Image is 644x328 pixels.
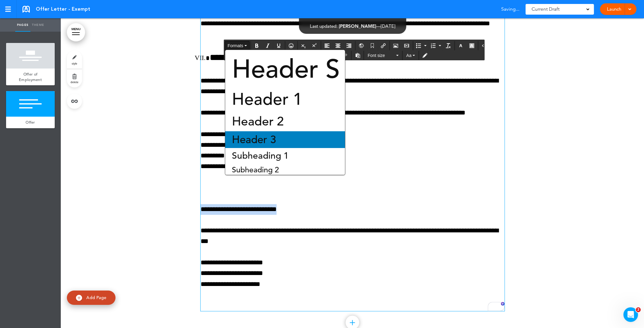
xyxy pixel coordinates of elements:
[310,23,337,29] span: Last updated:
[368,52,395,58] span: Font size
[340,51,350,60] div: Redo
[339,23,376,29] span: [PERSON_NAME]
[501,7,519,12] span: Saving...
[263,41,273,50] div: Italic
[252,41,262,50] div: Bold
[30,18,46,32] a: Theme
[67,23,85,41] a: MENU
[71,80,78,84] span: delete
[479,41,489,50] div: Source code
[443,41,453,50] div: Clear formatting
[76,295,82,301] img: add.svg
[414,41,428,50] div: Bullet list
[401,41,412,50] div: Insert/edit media
[429,41,443,50] div: Numbered list
[604,3,624,15] a: Launch
[228,43,243,48] span: Formats
[532,5,560,13] span: Current Draft
[381,23,395,29] span: [DATE]
[67,69,82,87] a: delete
[6,117,55,128] a: Offer
[391,41,401,50] div: Airmason image
[231,165,280,175] span: Subheading 2
[15,18,30,32] a: Pages
[636,307,641,312] span: 2
[231,150,289,161] span: Subheading 1
[231,114,284,129] span: Header 2
[231,133,277,146] span: Header 3
[86,295,106,300] span: Add Page
[322,41,332,50] div: Align left
[309,41,320,50] div: Superscript
[344,41,354,50] div: Align right
[406,53,412,58] span: Aa
[67,291,115,305] a: Add Page
[310,24,395,28] div: —
[353,51,363,60] div: Paste as text
[36,6,90,12] span: Offer Letter - Exempt
[19,72,42,82] span: Offer of Employment
[420,51,430,60] div: Toggle Tracking Changes
[623,307,638,322] iframe: Intercom live chat
[231,53,340,85] span: Header S
[67,51,82,69] a: style
[231,89,303,110] span: Header 1
[274,41,284,50] div: Underline
[26,120,35,125] span: Offer
[333,41,343,50] div: Align center
[72,62,77,65] span: style
[298,41,309,50] div: Subscript
[378,41,388,50] div: Insert/edit airmason link
[356,41,367,50] div: Insert/Edit global anchor link
[367,41,377,50] div: Anchor
[6,69,55,85] a: Offer of Employment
